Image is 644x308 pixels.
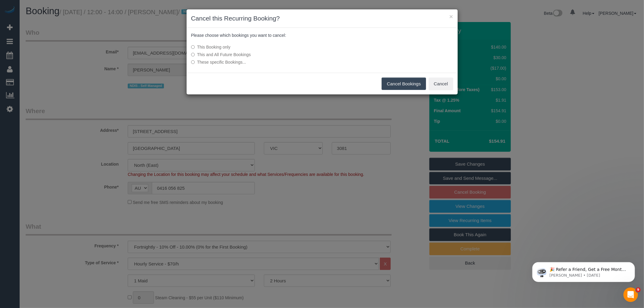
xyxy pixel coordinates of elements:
h3: Cancel this Recurring Booking? [191,14,453,23]
label: These specific Bookings... [191,59,363,65]
label: This and All Future Bookings [191,52,363,58]
span: 9 [636,287,641,292]
p: Please choose which bookings you want to cancel: [191,32,453,38]
button: Cancel Bookings [382,78,426,90]
input: This Booking only [191,45,195,49]
iframe: Intercom live chat [623,287,638,302]
label: This Booking only [191,44,363,50]
input: These specific Bookings... [191,60,195,64]
iframe: Intercom notifications message [523,249,644,292]
button: × [449,13,453,20]
input: This and All Future Bookings [191,53,195,57]
span: 🎉 Refer a Friend, Get a Free Month! 🎉 Love Automaid? Share the love! When you refer a friend who ... [26,17,103,82]
button: Cancel [429,78,453,90]
p: Message from Ellie, sent 4d ago [26,23,104,29]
